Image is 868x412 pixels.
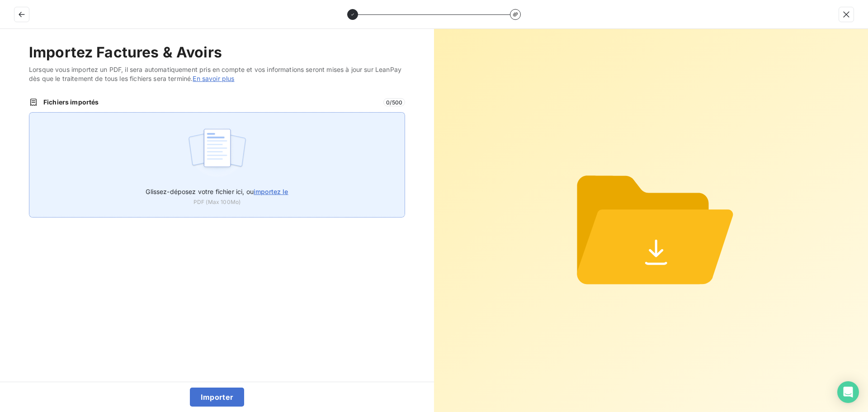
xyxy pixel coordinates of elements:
[43,98,378,107] span: Fichiers importés
[837,381,859,403] div: Open Intercom Messenger
[187,123,247,181] img: illustration
[383,98,405,106] span: 0 / 500
[193,75,234,82] a: En savoir plus
[193,198,241,206] span: PDF (Max 100Mo)
[146,188,288,195] span: Glissez-déposez votre fichier ici, ou
[254,188,288,195] span: importez le
[190,388,245,407] button: Importer
[29,65,405,83] span: Lorsque vous importez un PDF, il sera automatiquement pris en compte et vos informations seront m...
[29,43,405,62] h2: Importez Factures & Avoirs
